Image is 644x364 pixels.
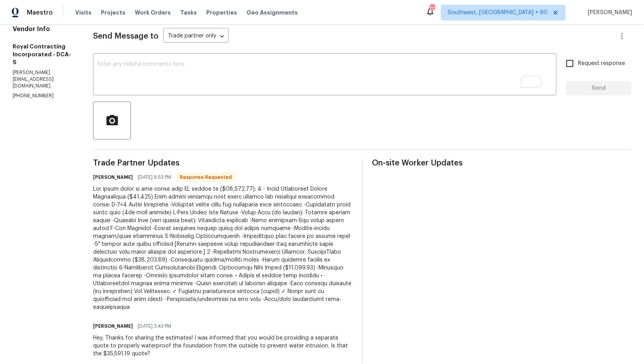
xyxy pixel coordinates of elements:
[93,185,353,311] div: Lor ipsum dolor si ame conse adip EL seddoe te ($08,572.77): 4 - Incid Utlaboreet Dolore Magnaali...
[584,9,632,17] span: [PERSON_NAME]
[93,322,133,330] h6: [PERSON_NAME]
[448,9,547,17] span: Southwest, [GEOGRAPHIC_DATA] + 60
[13,93,74,99] p: [PHONE_NUMBER]
[27,9,53,17] span: Maestro
[372,159,632,167] span: On-site Worker Updates
[93,32,159,40] span: Send Message to
[101,9,125,17] span: Projects
[429,5,435,13] div: 771
[138,173,171,181] span: [DATE] 6:53 PM
[163,30,229,43] div: Trade partner only
[138,322,171,330] span: [DATE] 3:43 PM
[180,10,197,15] span: Tasks
[13,25,74,33] h4: Vendor Info
[75,9,91,17] span: Visits
[93,159,353,167] span: Trade Partner Updates
[578,59,625,68] span: Request response
[206,9,237,17] span: Properties
[135,9,171,17] span: Work Orders
[13,69,74,89] p: [PERSON_NAME][EMAIL_ADDRESS][DOMAIN_NAME]
[177,173,235,181] span: Response Requested
[93,334,353,358] div: Hey, Thanks for sharing the estimates! I was informed that you would be providing a separate quot...
[98,61,552,89] textarea: To enrich screen reader interactions, please activate Accessibility in Grammarly extension settings
[13,43,74,66] h5: Royal Contracting Incorporated - DCA-S
[246,9,298,17] span: Geo Assignments
[93,173,133,181] h6: [PERSON_NAME]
